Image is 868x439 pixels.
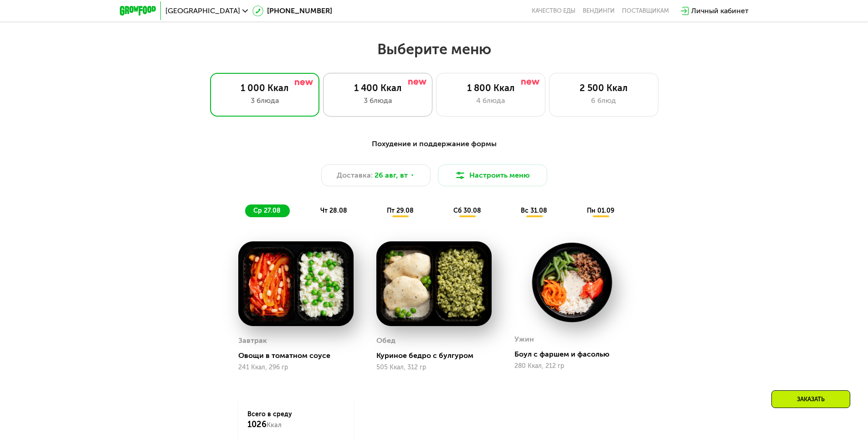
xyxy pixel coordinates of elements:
div: поставщикам [622,7,669,15]
a: Качество еды [532,7,575,15]
div: 3 блюда [333,95,423,106]
div: Боул с фаршем и фасолью [514,350,637,359]
div: Обед [376,334,395,347]
div: 1 400 Ккал [333,82,423,93]
span: Ккал [267,421,282,429]
div: 280 Ккал, 212 гр [514,362,630,370]
button: Настроить меню [438,164,547,186]
h2: Выберите меню [29,40,839,58]
div: Похудение и поддержание формы [164,138,704,150]
a: [PHONE_NUMBER] [252,5,332,16]
div: 241 Ккал, 296 гр [238,364,354,371]
span: чт 28.08 [320,207,347,214]
span: сб 30.08 [453,207,481,214]
div: Всего в среду [247,410,344,430]
div: 505 Ккал, 312 гр [376,364,492,371]
div: Куриное бедро с булгуром [376,351,499,360]
div: 1 000 Ккал [220,82,310,93]
div: Личный кабинет [691,5,749,16]
div: 6 блюд [559,95,649,106]
span: вс 31.08 [521,207,547,214]
div: 1 800 Ккал [446,82,536,93]
span: пт 29.08 [387,207,414,214]
span: ср 27.08 [253,207,281,214]
div: Овощи в томатном соусе [238,351,361,360]
span: Доставка: [337,170,373,181]
span: 1026 [247,419,267,429]
div: 3 блюда [220,95,310,106]
div: Ужин [514,332,534,346]
span: [GEOGRAPHIC_DATA] [165,7,240,15]
div: Заказать [771,390,850,408]
div: Завтрак [238,334,267,347]
span: 26 авг, вт [375,170,408,181]
span: пн 01.09 [587,207,614,214]
div: 2 500 Ккал [559,82,649,93]
a: Вендинги [583,7,615,15]
div: 4 блюда [446,95,536,106]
